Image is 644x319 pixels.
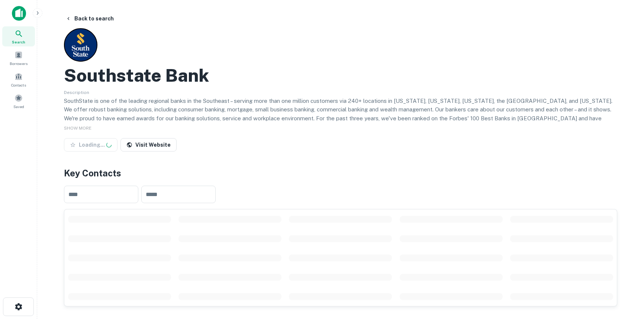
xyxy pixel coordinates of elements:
[64,166,617,180] h4: Key Contacts
[64,65,209,86] h2: Southstate Bank
[607,260,644,295] iframe: Chat Widget
[13,104,24,110] span: Saved
[2,26,35,46] a: Search
[120,138,177,152] a: Visit Website
[2,91,35,111] a: Saved
[64,97,617,140] p: SouthState is one of the leading regional banks in the Southeast – serving more than one million ...
[64,126,91,131] span: SHOW MORE
[2,48,35,68] a: Borrowers
[64,209,617,306] div: scrollable content
[11,82,26,88] span: Contacts
[12,6,26,21] img: capitalize-icon.png
[12,39,25,45] span: Search
[64,90,89,95] span: Description
[10,61,28,66] span: Borrowers
[62,12,117,25] button: Back to search
[2,69,35,89] a: Contacts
